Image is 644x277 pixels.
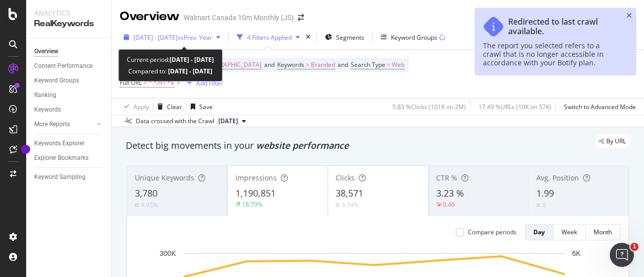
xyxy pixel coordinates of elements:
[127,54,214,65] div: Current period:
[34,8,103,18] div: Analytics
[143,78,147,87] span: =
[34,119,94,130] a: More Reports
[187,99,213,115] button: Save
[135,187,157,199] span: 3,780
[336,33,364,42] span: Segments
[626,12,632,19] div: close toast
[235,187,276,199] span: 1,190,851
[536,187,554,199] span: 1.99
[595,134,630,148] div: legacy label
[184,13,294,23] div: Walmart Canada 10m Monthly (JS)
[242,200,263,209] div: 18.79%
[525,224,553,240] button: Day
[306,60,309,69] span: =
[606,138,626,144] span: By URL
[34,46,104,57] a: Overview
[247,33,292,42] div: 4 Filters Applied
[120,29,224,45] button: [DATE] - [DATE]vsPrev. Year
[264,60,275,69] span: and
[135,173,194,182] span: Unique Keywords
[630,243,638,251] span: 1
[533,228,545,236] div: Day
[34,90,104,101] a: Ranking
[201,58,262,72] span: [GEOGRAPHIC_DATA]
[148,76,174,90] span: ^.*/fr/.*$
[34,46,58,57] div: Overview
[304,32,312,42] div: times
[136,117,214,126] div: Data crossed with the Crawl
[214,115,250,127] button: [DATE]
[34,61,93,71] div: Content Performance
[311,58,335,72] span: Branded
[443,200,455,209] div: 0.46
[478,103,551,111] div: 17.49 % URLs ( 10K on 57K )
[34,18,103,30] div: RealKeywords
[483,41,618,67] div: The report you selected refers to a crawl that is no longer accessible in accordance with your Bo...
[199,103,213,111] div: Save
[34,153,89,163] div: Explorer Bookmarks
[594,228,612,236] div: Month
[167,67,212,75] b: [DATE] - [DATE]
[133,33,178,42] span: [DATE] - [DATE]
[338,60,348,69] span: and
[536,173,579,182] span: Avg. Position
[34,172,104,182] a: Keyword Sampling
[542,201,546,209] div: 0
[34,138,104,149] a: Keywords Explorer
[564,103,636,111] div: Switch to Advanced Mode
[586,224,620,240] button: Month
[391,33,437,42] div: Keyword Groups
[560,99,636,115] button: Switch to Advanced Mode
[610,243,634,267] iframe: Intercom live chat
[34,105,104,115] a: Keywords
[436,173,457,182] span: CTR %
[553,224,586,240] button: Week
[34,75,104,86] a: Keyword Groups
[561,228,577,236] div: Week
[336,187,363,199] span: 38,571
[183,77,223,89] button: Add Filter
[159,249,176,257] text: 300K
[392,58,405,72] span: Web
[128,65,212,77] div: Compared to:
[336,173,355,182] span: Clicks
[377,29,449,45] button: Keyword Groups
[34,138,85,149] div: Keywords Explorer
[351,60,385,69] span: Search Type
[536,204,540,207] img: Equal
[120,78,142,87] span: Full URL
[392,103,466,111] div: 5.83 % Clicks ( 101K on 2M )
[135,204,139,207] img: Equal
[277,60,304,69] span: Keywords
[133,103,149,111] div: Apply
[34,61,104,71] a: Content Performance
[141,201,158,209] div: 4.95%
[298,14,304,21] div: arrow-right-arrow-left
[196,79,223,87] div: Add Filter
[120,99,149,115] button: Apply
[218,117,238,126] span: 2025 Jun. 27th
[178,33,212,42] span: vs Prev. Year
[387,60,390,69] span: =
[167,103,182,111] div: Clear
[235,173,277,182] span: Impressions
[336,204,340,207] img: Equal
[34,172,86,182] div: Keyword Sampling
[21,145,30,154] div: Tooltip anchor
[153,99,182,115] button: Clear
[321,29,368,45] button: Segments
[468,228,517,236] div: Compare periods
[120,8,180,25] div: Overview
[436,187,464,199] span: 3.23 %
[233,29,304,45] button: 4 Filters Applied
[34,153,104,163] a: Explorer Bookmarks
[34,90,56,101] div: Ranking
[170,55,214,64] b: [DATE] - [DATE]
[34,119,70,130] div: More Reports
[508,17,618,36] div: Redirected to last crawl available.
[342,201,359,209] div: 3.74%
[572,249,581,257] text: 6K
[34,75,79,86] div: Keyword Groups
[34,105,61,115] div: Keywords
